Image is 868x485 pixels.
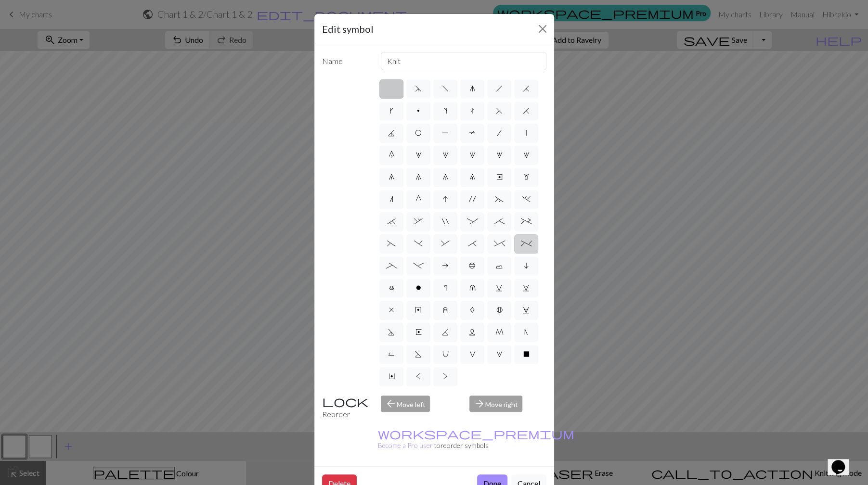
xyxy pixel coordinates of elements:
[496,173,503,181] span: e
[415,151,422,159] span: 1
[496,151,503,159] span: 4
[469,262,476,269] span: b
[389,306,394,314] span: x
[497,129,502,137] span: /
[443,195,448,203] span: I
[316,396,376,420] div: Reorder
[467,217,478,225] span: :
[495,328,504,336] span: M
[390,107,393,115] span: k
[388,328,395,336] span: D
[442,262,449,269] span: a
[415,85,422,92] span: d
[523,85,530,92] span: j
[496,107,503,115] span: F
[523,306,530,314] span: C
[316,52,376,70] label: Name
[470,306,475,314] span: A
[521,240,532,247] span: %
[415,328,422,336] span: E
[469,85,476,92] span: g
[415,350,422,358] span: S
[469,151,476,159] span: 3
[828,447,858,475] iframe: chat widget
[442,151,449,159] span: 2
[415,306,422,314] span: y
[523,107,530,115] span: H
[495,195,504,203] span: ~
[322,22,374,36] h5: Edit symbol
[496,306,503,314] span: B
[523,284,530,292] span: w
[496,284,503,292] span: v
[414,240,423,247] span: )
[442,350,449,358] span: U
[388,350,395,358] span: R
[535,21,550,37] button: Close
[496,350,503,358] span: W
[416,284,421,292] span: o
[388,129,395,137] span: J
[389,372,395,380] span: Y
[469,173,476,181] span: 9
[386,262,397,269] span: _
[413,262,424,269] span: -
[496,85,503,92] span: h
[469,284,476,292] span: u
[469,195,476,203] span: '
[496,262,503,269] span: c
[444,284,447,292] span: r
[389,284,394,292] span: l
[442,173,449,181] span: 8
[523,151,530,159] span: 5
[416,372,421,380] span: <
[526,129,527,137] span: |
[442,217,449,225] span: "
[415,195,422,203] span: G
[443,306,448,314] span: z
[378,430,574,449] a: Become a Pro user
[443,372,448,380] span: >
[415,129,422,137] span: O
[387,240,396,247] span: (
[522,195,531,203] span: .
[444,107,447,115] span: s
[442,129,449,137] span: P
[523,173,530,181] span: m
[469,350,476,358] span: V
[469,129,476,137] span: T
[524,262,529,269] span: i
[389,151,395,159] span: 0
[494,240,505,247] span: ^
[521,217,532,225] span: +
[470,107,474,115] span: t
[415,173,422,181] span: 7
[469,328,476,336] span: L
[523,350,530,358] span: X
[442,85,449,92] span: f
[389,195,393,203] span: n
[378,427,574,440] span: workspace_premium
[389,173,395,181] span: 6
[414,217,423,225] span: ,
[417,107,420,115] span: p
[441,240,450,247] span: &
[494,217,505,225] span: ;
[524,328,528,336] span: N
[387,217,396,225] span: `
[378,430,574,449] small: to reorder symbols
[442,328,449,336] span: K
